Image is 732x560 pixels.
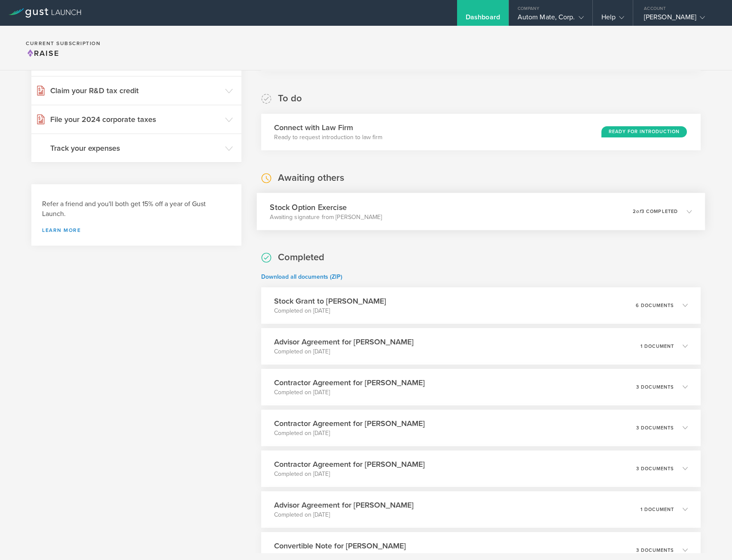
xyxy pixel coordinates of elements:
h3: Refer a friend and you'll both get 15% off a year of Gust Launch. [42,199,231,219]
h3: Convertible Note for [PERSON_NAME] [274,540,406,551]
h3: Claim your R&D tax credit [50,85,221,96]
h2: Current Subscription [26,41,101,46]
p: 2 3 completed [633,209,678,213]
p: Completed on [DATE] [274,429,425,438]
div: Autom Mate, Corp. [518,13,584,26]
h3: Contractor Agreement for [PERSON_NAME] [274,377,425,388]
p: 3 documents [636,426,674,430]
h3: Advisor Agreement for [PERSON_NAME] [274,499,414,511]
p: Completed on [DATE] [274,347,414,356]
a: Download all documents (ZIP) [261,273,342,280]
p: 3 documents [636,385,674,390]
div: Ready for Introduction [601,126,687,137]
p: Completed on [DATE] [274,551,406,560]
h3: Stock Grant to [PERSON_NAME] [274,295,386,307]
h3: Stock Option Exercise [270,201,382,213]
h3: Connect with Law Firm [274,122,382,133]
h2: To do [278,92,302,105]
h3: Track your expenses [50,143,221,154]
p: Completed on [DATE] [274,511,414,519]
p: Ready to request introduction to law firm [274,133,382,142]
p: Completed on [DATE] [274,470,425,478]
h3: Advisor Agreement for [PERSON_NAME] [274,336,414,347]
div: [PERSON_NAME] [644,13,717,26]
span: Raise [26,49,59,58]
p: 1 document [640,507,674,512]
p: Awaiting signature from [PERSON_NAME] [270,213,382,221]
p: 1 document [640,344,674,349]
div: Connect with Law FirmReady to request introduction to law firmReady for Introduction [261,114,701,150]
h3: File your 2024 corporate taxes [50,114,221,125]
p: 6 documents [636,303,674,308]
p: 3 documents [636,466,674,471]
div: Dashboard [466,13,500,26]
div: Help [601,13,624,26]
h3: Contractor Agreement for [PERSON_NAME] [274,418,425,429]
a: Learn more [42,228,231,233]
p: Completed on [DATE] [274,307,386,315]
p: 3 documents [636,548,674,553]
em: of [636,208,641,214]
p: Completed on [DATE] [274,388,425,397]
h2: Awaiting others [278,172,344,184]
h2: Completed [278,251,324,264]
h3: Contractor Agreement for [PERSON_NAME] [274,459,425,470]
